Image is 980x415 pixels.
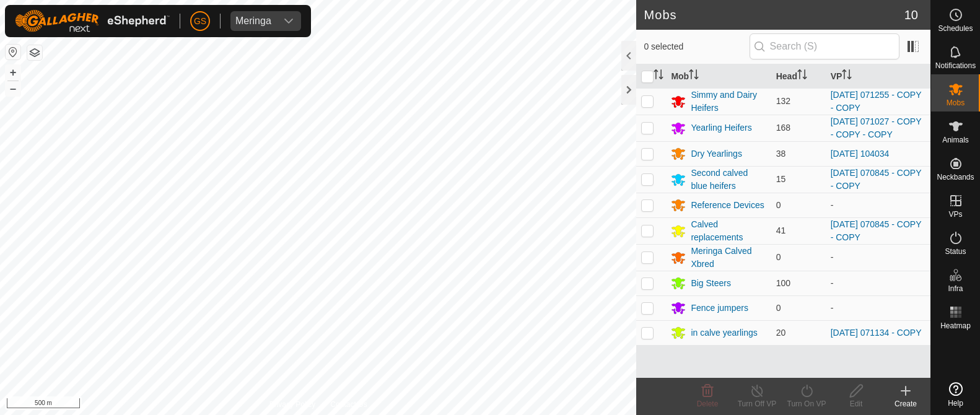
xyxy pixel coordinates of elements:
td: - [826,244,930,271]
div: Dry Yearlings [691,147,742,160]
span: 20 [776,328,786,338]
p-sorticon: Activate to sort [689,71,699,81]
span: GS [194,15,206,28]
div: Turn On VP [782,398,831,409]
div: Second calved blue heifers [691,167,766,193]
div: Create [881,398,930,409]
span: 0 [776,200,781,210]
div: Calved replacements [691,218,766,244]
span: Schedules [938,25,973,32]
p-sorticon: Activate to sort [654,71,663,81]
p-sorticon: Activate to sort [797,71,807,81]
span: 41 [776,225,786,235]
td: - [826,193,930,217]
div: Yearling Heifers [691,121,751,134]
span: Neckbands [937,173,974,181]
a: [DATE] 071027 - COPY - COPY - COPY [831,116,922,139]
th: VP [826,64,930,89]
div: Fence jumpers [691,302,748,315]
span: 0 [776,252,781,262]
div: Reference Devices [691,199,764,212]
input: Search (S) [750,33,899,59]
th: Mob [666,64,771,89]
a: Contact Us [330,399,367,410]
span: 10 [904,6,918,24]
div: Meringa Calved Xbred [691,245,766,271]
a: [DATE] 071134 - COPY [831,328,922,338]
a: [DATE] 070845 - COPY - COPY [831,219,922,242]
span: Meringa [230,11,276,31]
a: Help [931,377,980,412]
div: Meringa [235,16,271,26]
span: Infra [948,285,963,292]
button: – [6,81,20,96]
a: [DATE] 104034 [831,149,890,159]
h2: Mobs [644,7,904,22]
span: Delete [697,400,719,408]
span: Animals [942,136,969,144]
p-sorticon: Activate to sort [842,71,852,81]
span: 38 [776,149,786,159]
span: 132 [776,96,790,106]
span: Notifications [935,62,976,69]
a: [DATE] 071255 - COPY - COPY [831,90,922,113]
span: Status [945,248,966,255]
div: dropdown trigger [276,11,301,31]
th: Head [771,64,826,89]
span: 0 selected [644,40,749,53]
button: Reset Map [6,45,20,59]
span: 15 [776,174,786,184]
span: Heatmap [940,322,971,330]
span: Help [948,400,963,407]
div: Simmy and Dairy Heifers [691,89,766,115]
span: 100 [776,278,790,288]
div: in calve yearlings [691,326,757,339]
span: 168 [776,123,790,133]
img: Gallagher Logo [15,10,170,32]
td: - [826,295,930,320]
button: + [6,65,20,80]
a: Privacy Policy [269,399,316,410]
td: - [826,271,930,295]
span: Mobs [947,99,965,107]
div: Turn Off VP [732,398,782,409]
div: Big Steers [691,277,731,290]
span: 0 [776,303,781,313]
div: Edit [831,398,881,409]
span: VPs [948,211,962,218]
a: [DATE] 070845 - COPY - COPY [831,168,922,191]
button: Map Layers [27,45,42,60]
